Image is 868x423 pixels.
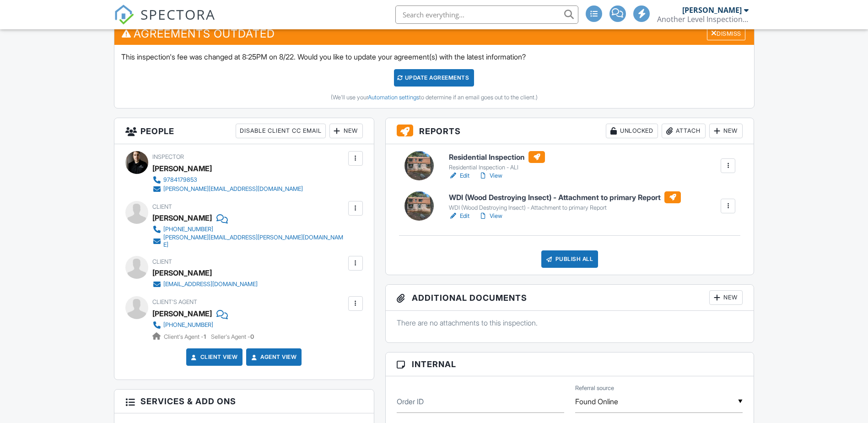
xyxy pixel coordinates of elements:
[449,191,681,211] a: WDI (Wood Destroying Insect) - Attachment to primary Report WDI (Wood Destroying Insect) - Attach...
[163,321,213,329] div: [PHONE_NUMBER]
[606,124,658,138] div: Unlocked
[163,226,213,233] div: [PHONE_NUMBER]
[329,124,363,138] div: New
[249,352,297,362] a: Agent View
[152,280,258,289] a: [EMAIL_ADDRESS][DOMAIN_NAME]
[163,234,346,249] div: [PERSON_NAME][EMAIL_ADDRESS][PERSON_NAME][DOMAIN_NAME]
[449,151,545,171] a: Residential Inspection Residential Inspection - ALI
[114,22,754,45] h3: Agreements Outdated
[121,94,747,101] div: (We'll use your to determine if an email goes out to the client.)
[152,175,303,184] a: 9784179853
[163,176,197,184] div: 9784179853
[204,333,206,340] strong: 1
[152,184,303,194] a: [PERSON_NAME][EMAIL_ADDRESS][DOMAIN_NAME]
[163,185,303,193] div: [PERSON_NAME][EMAIL_ADDRESS][DOMAIN_NAME]
[449,191,681,203] h6: WDI (Wood Destroying Insect) - Attachment to primary Report
[152,162,212,175] div: [PERSON_NAME]
[449,164,545,171] div: Residential Inspection - ALI
[114,12,216,32] a: SPECTORA
[386,118,754,144] h3: Reports
[114,45,754,108] div: This inspection's fee was changed at 8:25PM on 8/22. Would you like to update your agreement(s) w...
[152,266,212,280] div: [PERSON_NAME]
[189,352,238,362] a: Client View
[152,211,212,225] div: [PERSON_NAME]
[236,124,326,138] div: Disable Client CC Email
[662,124,706,138] div: Attach
[657,15,749,24] div: Another Level Inspections LLC
[211,333,254,340] span: Seller's Agent -
[709,290,743,305] div: New
[449,211,469,221] a: Edit
[386,285,754,311] h3: Additional Documents
[395,5,578,24] input: Search everything...
[152,258,172,265] span: Client
[541,250,598,268] div: Publish All
[152,234,346,249] a: [PERSON_NAME][EMAIL_ADDRESS][PERSON_NAME][DOMAIN_NAME]
[152,307,212,320] a: [PERSON_NAME]
[479,211,502,221] a: View
[140,5,216,24] span: SPECTORA
[114,118,374,144] h3: People
[386,352,754,376] h3: Internal
[152,298,197,305] span: Client's Agent
[152,203,172,210] span: Client
[575,384,614,392] label: Referral source
[397,318,743,328] p: There are no attachments to this inspection.
[397,396,424,407] label: Order ID
[114,5,134,25] img: The Best Home Inspection Software - Spectora
[152,320,247,330] a: [PHONE_NUMBER]
[682,5,742,15] div: [PERSON_NAME]
[152,225,346,234] a: [PHONE_NUMBER]
[114,390,374,413] h3: Services & Add ons
[479,171,502,180] a: View
[449,171,469,180] a: Edit
[707,26,745,40] div: Dismiss
[449,204,681,211] div: WDI (Wood Destroying Insect) - Attachment to primary Report
[394,69,474,87] div: Update Agreements
[152,153,184,160] span: Inspector
[164,333,207,340] span: Client's Agent -
[449,151,545,163] h6: Residential Inspection
[163,281,258,288] div: [EMAIL_ADDRESS][DOMAIN_NAME]
[709,124,743,138] div: New
[368,94,419,101] a: Automation settings
[250,333,254,340] strong: 0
